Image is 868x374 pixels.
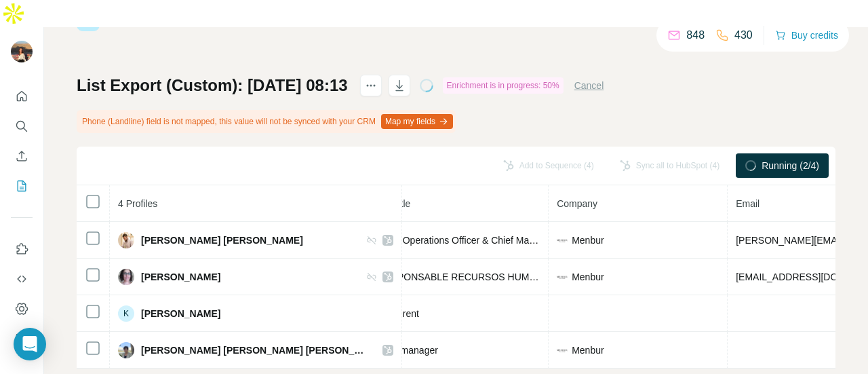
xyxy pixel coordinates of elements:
img: Avatar [118,342,134,358]
span: [PERSON_NAME] [PERSON_NAME] [141,233,303,247]
span: Email [736,198,759,209]
p: 430 [734,27,753,43]
h1: List Export (Custom): [DATE] 08:13 [77,75,348,96]
img: company-logo [557,235,568,246]
button: Dashboard [11,297,33,321]
img: company-logo [557,272,568,282]
img: Avatar [118,232,134,248]
button: Enrich CSV [11,144,33,168]
div: K [118,305,134,322]
span: Running (2/4) [762,159,819,172]
button: Buy credits [775,26,838,45]
span: Chief Operations Officer & Chief Marketing Officer [378,235,588,246]
p: 848 [686,27,705,43]
img: company-logo [557,345,568,356]
span: [PERSON_NAME] [141,307,220,320]
button: Use Surfe API [11,267,33,291]
div: Phone (Landline) field is not mapped, this value will not be synced with your CRM [77,110,456,133]
span: 4 Profiles [118,198,157,209]
button: Search [11,114,33,138]
button: actions [360,75,382,96]
span: Menbur [572,233,604,247]
span: [PERSON_NAME] [141,270,220,284]
span: Menbur [572,343,604,357]
img: Avatar [11,41,33,62]
img: Avatar [118,269,134,285]
span: Company [557,198,597,209]
span: RESPONSABLE RECURSOS HUMANOS [378,272,556,282]
button: Map my fields [381,114,453,129]
button: Quick start [11,84,33,109]
span: [PERSON_NAME] [PERSON_NAME] [PERSON_NAME] [141,343,369,357]
span: Menbur [572,270,604,284]
span: Prokurent [378,308,419,319]
button: Use Surfe on LinkedIn [11,237,33,261]
div: Enrichment is in progress: 50% [443,77,564,94]
span: Area manager [378,345,438,356]
button: Cancel [574,79,604,92]
button: Feedback [11,326,33,351]
button: My lists [11,174,33,198]
div: Open Intercom Messenger [14,328,46,360]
